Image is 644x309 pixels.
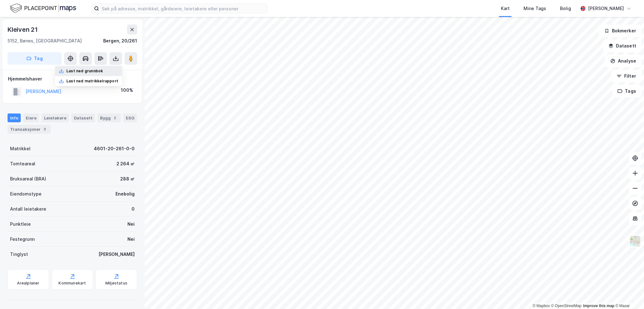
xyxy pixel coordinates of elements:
div: Eiendomstype [10,190,42,198]
div: Kleiven 21 [8,25,39,35]
div: 288 ㎡ [120,175,135,183]
div: Tomteareal [10,160,35,168]
div: 2 [112,115,118,121]
div: Mine Tags [524,5,546,12]
div: Datasett [71,113,95,122]
div: Festegrunn [10,235,35,243]
div: Arealplaner [17,281,39,286]
div: Hjemmelshaver [8,75,137,83]
div: Last ned matrikkelrapport [66,79,118,84]
button: Datasett [603,40,641,52]
button: Filter [611,70,641,82]
div: Kommunekart [59,281,86,286]
div: Bolig [560,5,571,12]
div: [PERSON_NAME] [98,251,135,258]
div: Enebolig [115,190,135,198]
button: Tags [612,85,641,97]
div: Last ned grunnbok [66,69,103,74]
input: Søk på adresse, matrikkel, gårdeiere, leietakere eller personer [99,4,267,13]
a: Mapbox [533,304,550,308]
div: Miljøstatus [105,281,127,286]
div: 3 [42,126,48,132]
div: Tinglyst [10,251,28,258]
a: OpenStreetMap [551,304,582,308]
div: Kontrollprogram for chat [613,279,644,309]
div: Kart [501,5,510,12]
div: 5152, Bønes, [GEOGRAPHIC_DATA] [8,37,82,45]
div: 100% [121,86,133,94]
div: Bruksareal (BRA) [10,175,46,183]
div: Bygg [98,113,121,122]
button: Tag [8,52,62,65]
img: Z [629,235,641,247]
div: Leietakere [42,113,69,122]
a: Improve this map [583,304,614,308]
div: Punktleie [10,220,31,228]
div: Eiere [23,113,39,122]
div: Bergen, 20/261 [103,37,137,45]
div: Nei [127,220,135,228]
div: 2 264 ㎡ [116,160,135,168]
div: Matrikkel [10,145,31,152]
img: logo.f888ab2527a4732fd821a326f86c7f29.svg [10,3,76,14]
button: Bokmerker [599,25,641,37]
iframe: Chat Widget [613,279,644,309]
div: 4601-20-261-0-0 [94,145,135,152]
div: Info [8,113,21,122]
div: Nei [127,235,135,243]
div: ESG [123,113,137,122]
div: Transaksjoner [8,125,51,134]
div: [PERSON_NAME] [588,5,624,12]
button: Analyse [605,55,641,67]
div: 0 [132,205,135,213]
div: Antall leietakere [10,205,46,213]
